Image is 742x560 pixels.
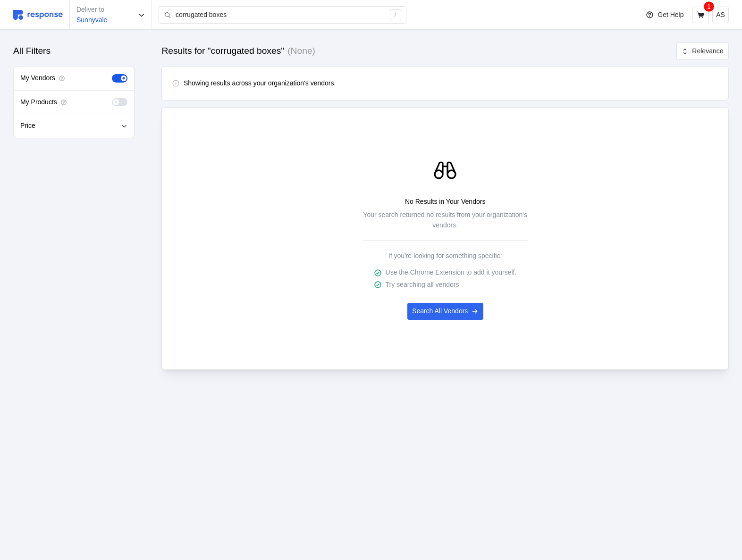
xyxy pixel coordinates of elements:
[20,121,35,131] p: Price
[390,9,401,21] div: /
[707,1,711,12] p: 1
[412,306,468,317] p: Search All Vendors
[676,42,729,60] button: Relevance
[388,251,502,261] p: If you're looking for something specific:
[692,46,723,57] p: Relevance
[363,210,528,230] p: Your search returned no results from your organization's vendors.
[287,45,315,58] h3: (None)
[76,5,107,15] p: Deliver to
[184,78,336,89] p: Showing results across your organization's vendors.
[712,7,729,23] button: AS
[640,6,689,24] button: Get Help
[658,10,683,20] p: Get Help
[20,73,55,84] p: My Vendors
[407,303,483,320] button: Search All Vendors
[176,7,385,24] input: Search for a product name or SKU
[13,45,51,58] h3: All Filters
[386,267,517,278] p: Use the Chrome Extension to add it yourself.
[161,45,284,58] h3: Results for "corrugated boxes"
[76,15,107,25] p: Sunnyvale
[386,280,459,290] p: Try searching all vendors
[13,10,63,20] img: svg%3e
[20,97,57,108] p: My Products
[716,10,725,20] p: AS
[405,197,485,207] p: No Results in Your Vendors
